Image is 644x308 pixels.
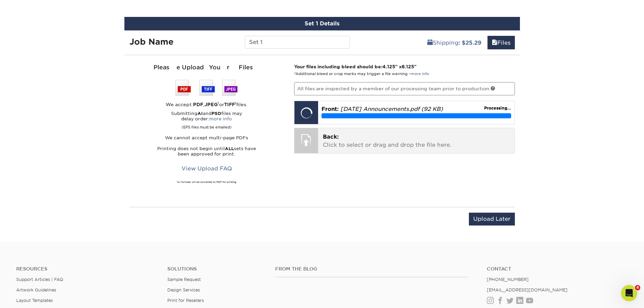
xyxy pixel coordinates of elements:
[423,36,486,49] a: Shipping: $25.29
[402,64,414,69] span: 6.125
[176,180,177,182] sup: 1
[225,146,234,151] strong: ALL
[175,80,238,96] img: We accept: PSD, TIFF, or JPEG (JPG)
[129,146,284,157] p: Printing does not begin until sets have been approved for print.
[492,40,497,46] span: files
[182,122,232,130] small: (EPS files must be emailed)
[212,111,221,116] strong: PSD
[487,36,515,49] a: Files
[294,64,416,69] strong: Your files including bleed should be: " x "
[635,285,640,290] span: 4
[167,298,204,303] a: Print for Resellers
[469,213,515,226] input: Upload Later
[193,102,203,107] strong: PDF
[129,63,284,72] div: Please Upload Your Files
[621,285,637,301] iframe: Intercom live chat
[487,266,628,272] a: Contact
[382,64,395,69] span: 4.125
[321,106,339,112] span: Front:
[245,36,350,49] input: Enter a job name
[129,101,284,108] div: We accept: , or files.
[294,72,429,76] small: *Additional bleed or crop marks may trigger a file warning –
[427,40,433,46] span: shipping
[224,102,235,107] strong: TIFF
[205,102,218,107] strong: JPEG
[487,277,529,282] a: [PHONE_NUMBER]
[218,101,219,105] sup: 1
[323,134,339,140] span: Back:
[177,162,236,175] a: View Upload FAQ
[167,277,201,282] a: Sample Request
[129,111,284,130] p: Submitting and files may delay order:
[458,40,481,46] b: : $25.29
[167,287,200,292] a: Design Services
[323,133,510,149] p: Click to select or drag and drop the file here.
[16,277,63,282] a: Support Articles | FAQ
[294,82,515,95] p: All files are inspected by a member of our processing team prior to production.
[411,72,429,76] a: more info
[275,266,469,272] h4: From the Blog
[197,111,203,116] strong: AI
[129,181,284,184] div: All formats will be converted to PDF for printing.
[129,37,173,47] strong: Job Name
[340,106,443,112] em: [DATE] Announcements.pdf (92 KB)
[129,135,284,141] p: We cannot accept multi-page PDFs
[209,116,232,121] a: more info
[124,17,520,30] div: Set 1 Details
[487,287,568,292] a: [EMAIL_ADDRESS][DOMAIN_NAME]
[16,266,157,272] h4: Resources
[235,101,236,105] sup: 1
[167,266,265,272] h4: Solutions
